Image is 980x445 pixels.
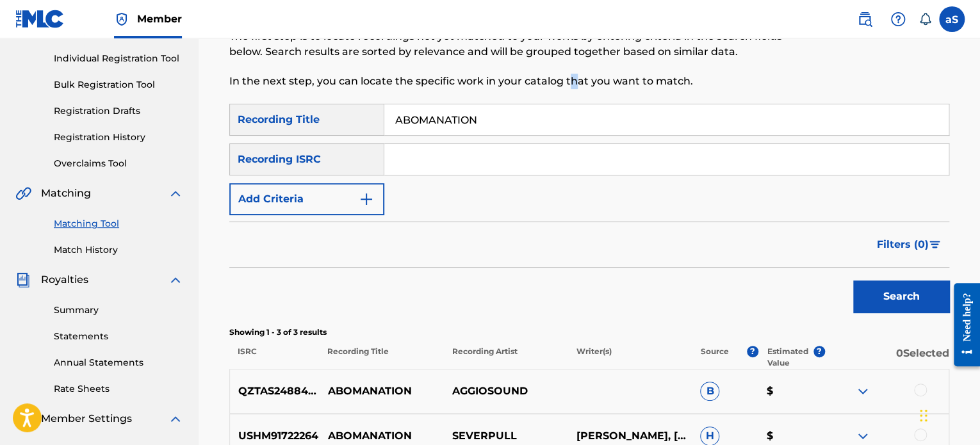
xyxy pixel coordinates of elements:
span: Member Settings [41,411,132,426]
a: Registration Drafts [54,104,183,118]
a: Bulk Registration Tool [54,78,183,92]
p: Showing 1 - 3 of 3 results [229,327,949,338]
p: 0 Selected [825,346,949,369]
p: Writer(s) [568,346,692,369]
p: USHM91722264 [230,428,320,444]
img: expand [168,411,183,426]
p: SEVERPULL [443,428,568,444]
p: $ [758,384,825,399]
div: Notifications [919,13,931,26]
a: Statements [54,330,183,343]
span: Member [137,12,182,26]
img: expand [855,384,870,399]
button: Search [853,280,949,312]
img: expand [168,272,183,287]
a: Rate Sheets [54,382,183,396]
iframe: Chat Widget [916,384,980,445]
img: search [857,12,872,27]
span: Royalties [41,272,88,287]
div: Help [885,6,911,32]
img: MLC Logo [15,10,65,28]
p: [PERSON_NAME], [PERSON_NAME] [568,428,692,444]
p: ISRC [229,346,319,369]
img: Matching [15,186,31,201]
p: ABOMANATION [320,384,444,399]
p: QZTAS2488462 [230,384,320,399]
p: ABOMANATION [320,428,444,444]
img: 9d2ae6d4665cec9f34b9.svg [359,191,374,207]
a: Matching Tool [54,217,183,231]
a: Summary [54,303,183,317]
span: Matching [41,186,91,201]
p: In the next step, you can locate the specific work in your catalog that you want to match. [229,74,783,89]
img: expand [855,428,870,444]
p: Recording Title [319,346,443,369]
a: Individual Registration Tool [54,52,183,65]
img: filter [929,241,940,248]
img: Royalties [15,272,31,287]
div: Drag [920,396,927,435]
span: B [700,382,719,401]
a: Annual Statements [54,356,183,369]
img: Top Rightsholder [114,12,129,27]
p: Estimated Value [767,346,813,369]
span: Filters ( 0 ) [877,237,929,252]
span: ? [747,346,758,357]
span: ? [813,346,825,357]
iframe: Resource Center [944,273,980,376]
button: Add Criteria [229,183,384,215]
p: Recording Artist [443,346,568,369]
p: The first step is to locate recordings not yet matched to your works by entering criteria in the ... [229,29,783,60]
form: Search Form [229,104,949,319]
a: Overclaims Tool [54,157,183,170]
p: Source [701,346,729,369]
a: Public Search [852,6,878,32]
p: AGGIOSOUND [443,384,568,399]
button: Filters (0) [869,229,949,261]
p: $ [758,428,825,444]
img: help [890,12,906,27]
a: Match History [54,243,183,257]
div: User Menu [939,6,965,32]
img: expand [168,186,183,201]
a: Registration History [54,131,183,144]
